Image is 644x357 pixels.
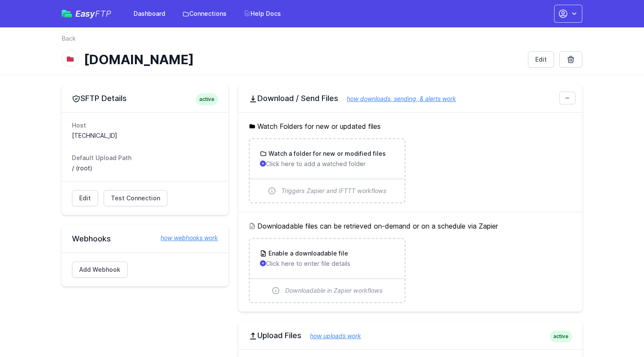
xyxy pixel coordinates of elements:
nav: Breadcrumb [62,34,582,48]
a: how webhooks work [152,234,218,242]
a: Back [62,34,76,43]
h5: Watch Folders for new or updated files [249,121,572,131]
a: Help Docs [239,6,286,21]
h1: [DOMAIN_NAME] [84,52,521,67]
a: Dashboard [128,6,170,21]
p: Click here to add a watched folder [260,160,394,168]
a: EasyFTP [62,9,111,18]
h2: Webhooks [72,234,218,244]
dt: Default Upload Path [72,154,218,162]
a: Enable a downloadable file Click here to enter file details Downloadable in Zapier workflows [250,239,404,302]
dt: Host [72,121,218,130]
a: Connections [177,6,232,21]
a: Add Webhook [72,262,128,278]
span: Test Connection [111,194,160,202]
dd: / (root) [72,164,218,173]
a: Edit [528,51,554,68]
h3: Watch a folder for new or modified files [267,149,386,158]
a: Watch a folder for new or modified files Click here to add a watched folder Triggers Zapier and I... [250,139,404,202]
p: Click here to enter file details [260,259,394,268]
a: how downloads, sending, & alerts work [338,95,456,102]
img: easyftp_logo.png [62,10,72,18]
a: how uploads work [301,332,361,339]
span: active [550,330,572,342]
h2: SFTP Details [72,93,218,104]
a: Test Connection [104,190,167,206]
span: active [196,93,218,105]
span: Easy [75,9,111,18]
span: FTP [95,9,111,19]
span: Downloadable in Zapier workflows [285,286,383,295]
dd: [TECHNICAL_ID] [72,131,218,140]
h2: Download / Send Files [249,93,572,104]
span: Triggers Zapier and IFTTT workflows [281,187,387,195]
h3: Enable a downloadable file [267,249,348,258]
h2: Upload Files [249,330,572,341]
h5: Downloadable files can be retrieved on-demand or on a schedule via Zapier [249,221,572,231]
a: Edit [72,190,98,206]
